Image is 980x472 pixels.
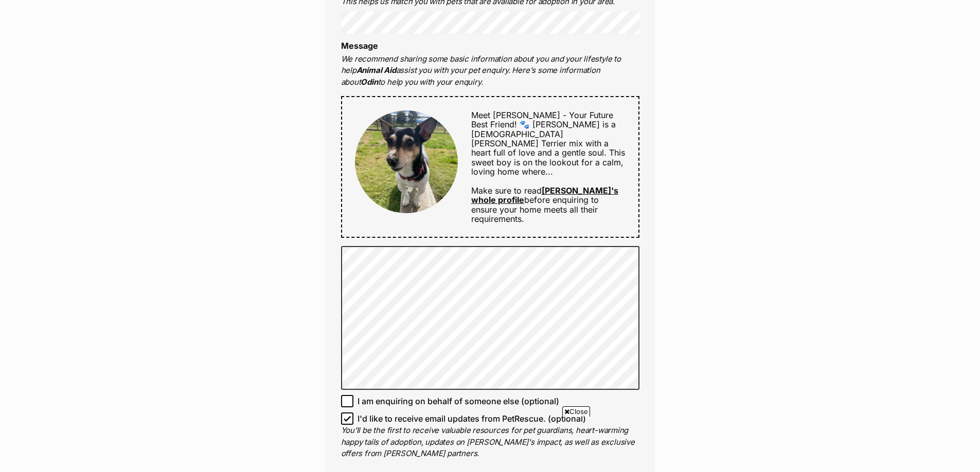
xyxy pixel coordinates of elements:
[241,421,740,467] iframe: Advertisement
[471,119,625,177] span: [PERSON_NAME] is a [DEMOGRAPHIC_DATA] [PERSON_NAME] Terrier mix with a heart full of love and a g...
[458,110,625,224] div: Make sure to read before enquiring to ensure your home meets all their requirements.
[471,185,618,205] a: [PERSON_NAME]'s whole profile
[357,65,396,75] strong: Animal Aid
[355,110,458,213] img: Odin
[358,412,586,425] span: I'd like to receive email updates from PetRescue. (optional)
[471,110,613,129] span: Meet [PERSON_NAME] - Your Future Best Friend! 🐾
[358,395,559,407] span: I am enquiring on behalf of someone else (optional)
[341,41,378,51] label: Message
[562,406,590,417] span: Close
[341,53,639,88] p: We recommend sharing some basic information about you and your lifestyle to help assist you with ...
[361,77,378,87] strong: Odin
